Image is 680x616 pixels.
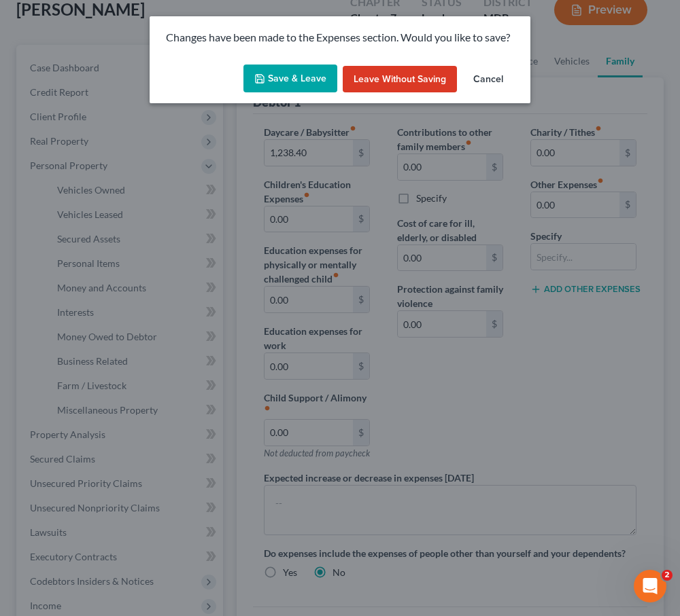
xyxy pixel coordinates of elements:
[243,65,337,93] button: Save & Leave
[166,30,514,46] p: Changes have been made to the Expenses section. Would you like to save?
[662,570,673,581] span: 2
[343,66,457,93] button: Leave without Saving
[462,66,514,93] button: Cancel
[634,570,666,602] iframe: Intercom live chat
